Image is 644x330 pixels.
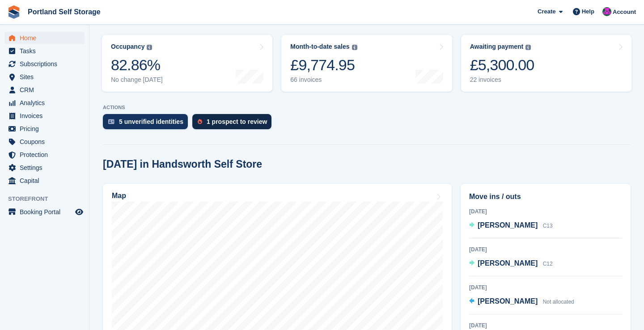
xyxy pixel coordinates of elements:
[470,76,534,84] div: 22 invoices
[111,76,163,84] div: No change [DATE]
[4,71,85,83] a: menu
[469,322,622,330] div: [DATE]
[207,118,267,125] div: 1 prospect to review
[103,158,262,170] h2: [DATE] in Handsworth Self Store
[469,283,622,292] div: [DATE]
[543,299,574,305] span: Not allocated
[7,5,21,19] img: stora-icon-8386f47178a22dfd0bd8f6a31ec36ba5ce8667c1dd55bd0f319d3a0aa187defe.svg
[470,56,534,74] div: £5,300.00
[108,119,114,124] img: verify_identity-adf6edd0f0f0b5bbfe63781bf79b02c33cf7c696d77639b501bdc392416b5a36.svg
[24,4,104,19] a: Portland Self Storage
[469,245,622,254] div: [DATE]
[4,110,85,122] a: menu
[20,71,73,83] span: Sites
[4,45,85,57] a: menu
[20,148,73,161] span: Protection
[469,258,553,270] a: [PERSON_NAME] C12
[20,84,73,96] span: CRM
[102,35,272,92] a: Occupancy 82.86% No change [DATE]
[469,220,553,232] a: [PERSON_NAME] C13
[4,161,85,174] a: menu
[478,297,538,305] span: [PERSON_NAME]
[103,114,192,134] a: 5 unverified identities
[111,43,144,51] div: Occupancy
[20,123,73,135] span: Pricing
[20,135,73,148] span: Coupons
[74,207,85,217] a: Preview store
[4,148,85,161] a: menu
[478,259,538,267] span: [PERSON_NAME]
[20,45,73,57] span: Tasks
[602,7,611,16] img: David Baker
[469,296,574,308] a: [PERSON_NAME] Not allocated
[352,45,357,50] img: icon-info-grey-7440780725fd019a000dd9b08b2336e03edf1995a4989e88bcd33f0948082b44.svg
[4,206,85,218] a: menu
[20,206,73,218] span: Booking Portal
[290,76,357,84] div: 66 invoices
[470,43,524,51] div: Awaiting payment
[4,123,85,135] a: menu
[192,114,276,134] a: 1 prospect to review
[4,84,85,96] a: menu
[4,135,85,148] a: menu
[20,161,73,174] span: Settings
[20,58,73,70] span: Subscriptions
[543,261,553,267] span: C12
[469,207,622,216] div: [DATE]
[4,174,85,187] a: menu
[20,32,73,44] span: Home
[290,56,357,74] div: £9,774.95
[20,97,73,109] span: Analytics
[112,192,126,200] h2: Map
[281,35,452,92] a: Month-to-date sales £9,774.95 66 invoices
[198,119,202,124] img: prospect-51fa495bee0391a8d652442698ab0144808aea92771e9ea1ae160a38d050c398.svg
[538,7,555,16] span: Create
[4,97,85,109] a: menu
[525,45,531,50] img: icon-info-grey-7440780725fd019a000dd9b08b2336e03edf1995a4989e88bcd33f0948082b44.svg
[103,105,631,110] p: ACTIONS
[147,45,152,50] img: icon-info-grey-7440780725fd019a000dd9b08b2336e03edf1995a4989e88bcd33f0948082b44.svg
[119,118,183,125] div: 5 unverified identities
[111,56,163,74] div: 82.86%
[290,43,349,51] div: Month-to-date sales
[4,58,85,70] a: menu
[4,32,85,44] a: menu
[613,8,636,17] span: Account
[582,7,594,16] span: Help
[20,174,73,187] span: Capital
[478,221,538,229] span: [PERSON_NAME]
[20,110,73,122] span: Invoices
[543,223,553,229] span: C13
[8,195,89,203] span: Storefront
[469,191,622,202] h2: Move ins / outs
[461,35,631,92] a: Awaiting payment £5,300.00 22 invoices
